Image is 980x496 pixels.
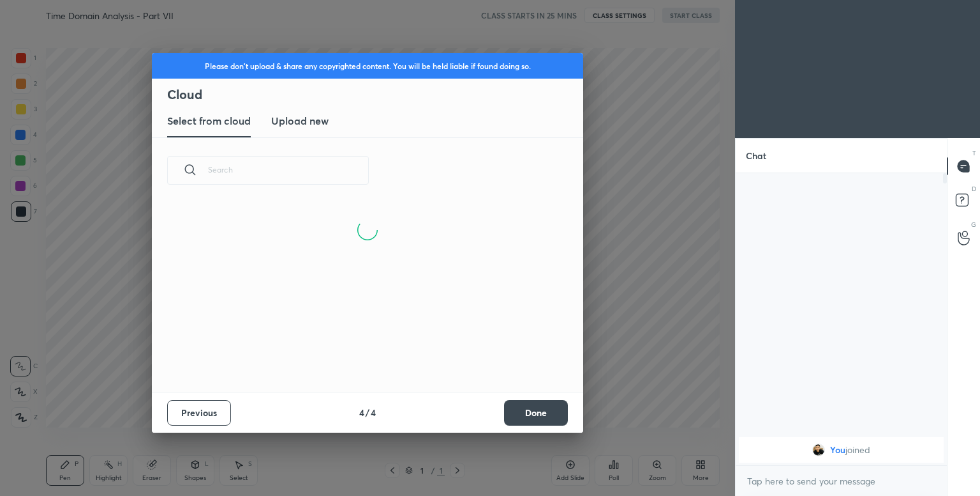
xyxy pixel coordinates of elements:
[152,261,568,392] div: grid
[972,148,976,158] p: T
[359,406,364,419] h4: 4
[208,143,369,197] input: Search
[167,86,583,103] h2: Cloud
[271,113,329,128] h3: Upload new
[972,184,976,194] p: D
[366,406,369,419] h4: /
[812,444,825,456] img: 5a16379f023945e6b947981c4db56b5c.jpg
[845,445,870,455] span: joined
[167,113,251,128] h3: Select from cloud
[736,435,947,465] div: grid
[736,139,776,173] p: Chat
[371,406,376,419] h4: 4
[167,400,231,426] button: Previous
[830,445,845,455] span: You
[152,53,583,79] div: Please don't upload & share any copyrighted content. You will be held liable if found doing so.
[971,220,976,229] p: G
[504,400,568,426] button: Done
